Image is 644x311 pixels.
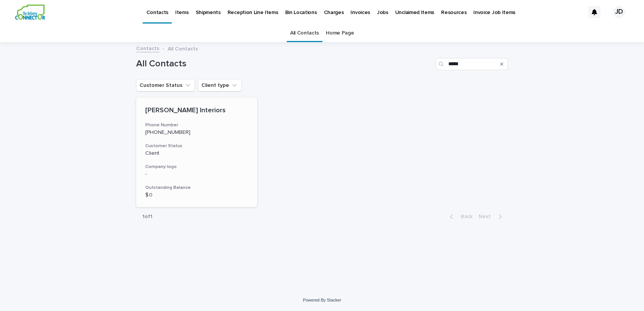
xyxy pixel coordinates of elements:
a: Powered By Stacker [303,298,341,302]
a: Contacts [136,44,159,52]
h3: Company logo [145,164,248,170]
a: [PERSON_NAME] InteriorsPhone Number[PHONE_NUMBER]Customer StatusClientCompany logo-Outstanding Ba... [136,97,257,207]
a: [PHONE_NUMBER] [145,130,190,135]
button: Next [476,213,508,220]
span: Next [479,214,495,219]
a: All Contacts [290,24,319,42]
h3: Customer Status [145,143,248,149]
p: 1 of 1 [136,207,159,226]
div: JD [613,6,625,18]
p: $ 0 [145,192,248,198]
p: All Contacts [168,44,198,52]
a: Home Page [326,24,354,42]
h3: Phone Number [145,122,248,128]
span: Back [456,214,473,219]
p: - [145,171,248,177]
h1: All Contacts [136,58,433,69]
p: Client [145,150,248,157]
button: Client type [198,79,242,91]
img: aCWQmA6OSGG0Kwt8cj3c [15,5,45,20]
h3: Outstanding Balance [145,185,248,191]
p: [PERSON_NAME] Interiors [145,107,248,115]
button: Customer Status [136,79,195,91]
button: Back [444,213,476,220]
input: Search [436,58,508,70]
